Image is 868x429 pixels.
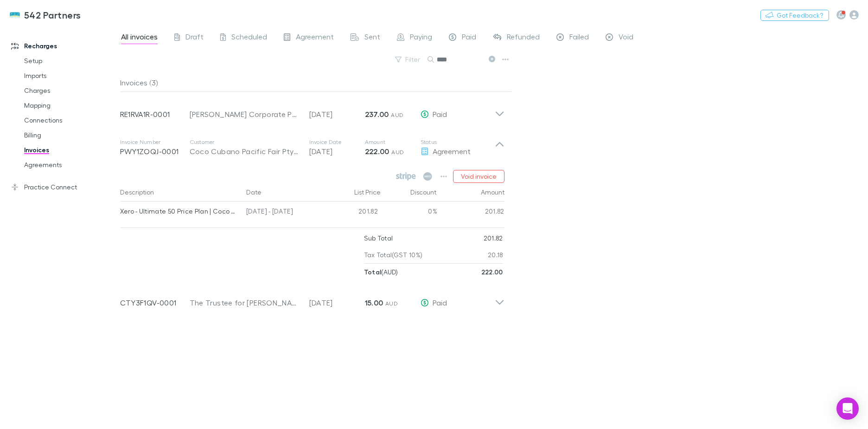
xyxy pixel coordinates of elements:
[309,297,365,308] p: [DATE]
[453,170,504,183] button: Void invoice
[433,298,447,307] span: Paid
[507,32,540,44] span: Refunded
[190,297,300,308] div: The Trustee for [PERSON_NAME] Corporate Executive Trust
[364,230,393,247] p: Sub Total
[15,143,125,157] a: Invoices
[365,138,421,146] p: Amount
[4,4,87,26] a: 542 Partners
[364,264,398,280] p: ( AUD )
[120,146,190,157] p: PWY1ZOQJ-0001
[185,32,204,44] span: Draft
[231,32,267,44] span: Scheduled
[120,201,239,221] div: Xero - Ultimate 50 Price Plan | Coco Cubano Pacific Fair Pty Ltd
[364,268,382,276] strong: Total
[309,109,365,120] p: [DATE]
[326,201,382,224] div: 201.82
[243,201,326,224] div: [DATE] - [DATE]
[113,92,512,129] div: RE1RVA1R-0001[PERSON_NAME] Corporate Pty Limited[DATE]237.00 AUDPaid
[9,9,20,20] img: 542 Partners's Logo
[365,147,389,156] strong: 222.00
[437,201,504,224] div: 201.82
[121,32,158,44] span: All invoices
[365,298,383,307] strong: 15.00
[410,32,432,44] span: Paying
[433,147,471,156] span: Agreement
[481,268,503,276] strong: 222.00
[569,32,589,44] span: Failed
[364,32,380,44] span: Sent
[120,109,190,120] p: RE1RVA1R-0001
[309,138,365,146] p: Invoice Date
[484,230,503,247] p: 201.82
[391,111,403,118] span: AUD
[15,113,125,128] a: Connections
[421,138,495,146] p: Status
[120,297,190,308] p: CTY3F1QV-0001
[391,149,404,156] span: AUD
[15,98,125,113] a: Mapping
[113,129,512,166] div: Invoice NumberPWY1ZOQJ-0001CustomerCoco Cubano Pacific Fair Pty. Ltd.Invoice Date[DATE]Amount222....
[2,39,125,53] a: Recharges
[15,53,125,68] a: Setup
[382,201,437,224] div: 0%
[15,157,125,172] a: Agreements
[296,32,334,44] span: Agreement
[190,109,300,120] div: [PERSON_NAME] Corporate Pty Limited
[488,247,503,263] p: 20.18
[385,300,398,307] span: AUD
[836,397,859,420] div: Open Intercom Messenger
[120,138,190,146] p: Invoice Number
[619,32,633,44] span: Void
[15,83,125,98] a: Charges
[462,32,476,44] span: Paid
[365,110,389,119] strong: 237.00
[190,138,300,146] p: Customer
[760,10,829,21] button: Got Feedback?
[390,54,426,65] button: Filter
[309,146,365,157] p: [DATE]
[190,146,300,157] div: Coco Cubano Pacific Fair Pty. Ltd.
[113,280,512,318] div: CTY3F1QV-0001The Trustee for [PERSON_NAME] Corporate Executive Trust[DATE]15.00 AUDPaid
[2,180,125,195] a: Practice Connect
[364,247,423,263] p: Tax Total (GST 10%)
[24,9,81,20] h3: 542 Partners
[15,128,125,143] a: Billing
[15,68,125,83] a: Imports
[433,110,447,118] span: Paid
